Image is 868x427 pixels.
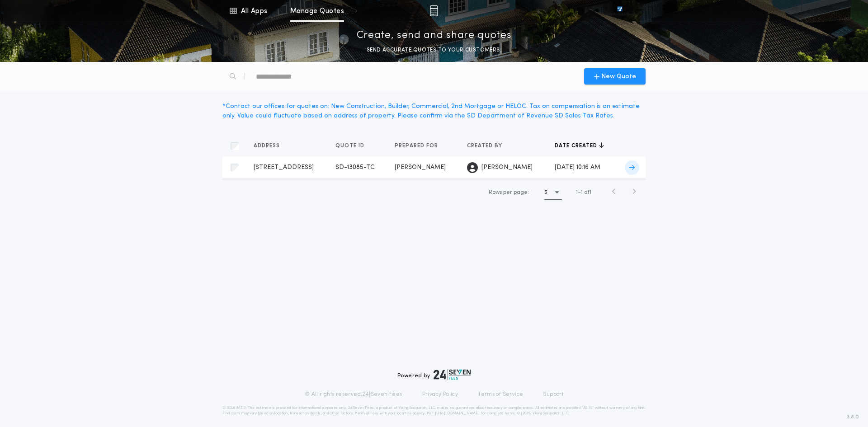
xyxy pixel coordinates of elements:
a: Terms of Service [478,391,523,398]
span: Prepared for [395,142,440,150]
button: Quote ID [335,141,371,150]
span: Rows per page: [489,190,529,195]
div: * Contact our offices for quotes on: New Construction, Builder, Commercial, 2nd Mortgage or HELOC... [222,102,646,121]
button: Date created [555,141,604,150]
button: Address [254,141,287,150]
button: Created by [467,141,509,150]
span: 1 [581,190,583,195]
p: Create, send and share quotes [357,28,512,43]
span: Address [254,142,282,150]
a: Support [543,391,563,398]
span: Quote ID [335,142,366,150]
span: [PERSON_NAME] [395,164,446,171]
img: img [429,5,438,16]
span: Date created [555,142,599,150]
span: Created by [467,142,504,150]
div: Powered by [397,369,471,380]
button: New Quote [584,68,646,84]
p: SEND ACCURATE QUOTES TO YOUR CUSTOMERS. [367,46,501,55]
span: [PERSON_NAME] [481,163,533,172]
span: 1 [576,190,578,195]
span: New Quote [601,72,636,81]
span: [DATE] 10:16 AM [555,164,600,171]
button: 5 [544,185,562,200]
a: [URL][DOMAIN_NAME] [435,412,480,415]
img: logo [434,369,471,380]
p: DISCLAIMER: This estimate is provided for informational purposes only. 24|Seven Fees, a product o... [222,405,646,416]
span: 3.8.0 [847,413,859,421]
span: of 1 [584,188,591,197]
span: SD-13085-TC [335,164,375,171]
h1: 5 [544,188,547,197]
p: © All rights reserved. 24|Seven Fees [305,391,402,398]
a: Privacy Policy [422,391,458,398]
img: vs-icon [601,6,639,15]
span: [STREET_ADDRESS] [254,164,314,171]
